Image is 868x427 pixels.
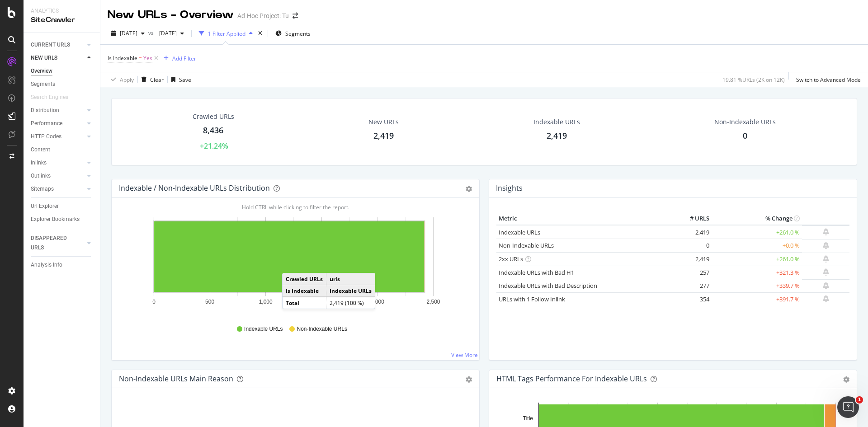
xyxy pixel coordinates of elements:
[31,40,70,50] div: CURRENT URLS
[152,299,156,305] text: 0
[108,72,134,87] button: Apply
[120,76,134,84] div: Apply
[195,26,256,41] button: 1 Filter Applied
[466,186,472,192] div: gear
[793,72,861,87] button: Switch to Advanced Mode
[31,93,68,102] div: Search Engines
[823,228,829,235] div: bell-plus
[712,239,802,253] td: +0.0 %
[31,80,94,89] a: Segments
[712,225,802,239] td: +261.0 %
[31,53,85,63] a: NEW URLS
[244,325,283,333] span: Indexable URLs
[285,30,311,38] span: Segments
[31,66,52,76] div: Overview
[368,117,399,127] div: New URLs
[297,325,347,333] span: Non-Indexable URLs
[108,26,148,41] button: [DATE]
[256,29,264,38] div: times
[675,279,712,293] td: 277
[326,285,375,297] td: Indexable URLs
[712,279,802,293] td: +339.7 %
[31,215,80,224] div: Explorer Bookmarks
[31,132,85,141] a: HTTP Codes
[31,202,59,211] div: Url Explorer
[675,266,712,279] td: 257
[714,117,776,127] div: Non-Indexable URLs
[160,53,196,64] button: Add Filter
[119,183,270,192] div: Indexable / Non-Indexable URLs Distribution
[31,40,85,50] a: CURRENT URLS
[712,212,802,225] th: % Change
[259,299,273,305] text: 1,000
[823,242,829,249] div: bell-plus
[272,26,314,41] button: Segments
[712,253,802,266] td: +261.0 %
[119,212,469,317] svg: A chart.
[31,7,93,15] div: Analytics
[533,117,580,127] div: Indexable URLs
[371,299,384,305] text: 2,000
[675,212,712,225] th: # URLS
[496,182,523,194] h4: Insights
[31,202,94,211] a: Url Explorer
[31,53,57,63] div: NEW URLS
[499,228,540,236] a: Indexable URLs
[743,130,747,142] div: 0
[31,234,85,253] a: DISAPPEARED URLS
[823,282,829,289] div: bell-plus
[138,72,164,87] button: Clear
[466,376,472,383] div: gear
[823,255,829,263] div: bell-plus
[283,273,326,285] td: Crawled URLs
[499,241,554,249] a: Non-Indexable URLs
[200,141,228,151] div: +21.24%
[31,145,50,155] div: Content
[675,225,712,239] td: 2,419
[31,119,85,128] a: Performance
[31,15,93,25] div: SiteCrawler
[31,260,62,270] div: Analysis Info
[31,260,94,270] a: Analysis Info
[499,282,597,290] a: Indexable URLs with Bad Description
[326,297,375,309] td: 2,419 (100 %)
[31,106,59,115] div: Distribution
[496,374,647,383] div: HTML Tags Performance for Indexable URLs
[148,29,156,37] span: vs
[143,52,152,65] span: Yes
[31,93,77,102] a: Search Engines
[856,396,863,404] span: 1
[292,13,298,19] div: arrow-right-arrow-left
[426,299,440,305] text: 2,500
[326,273,375,285] td: urls
[843,376,849,383] div: gear
[451,351,478,359] a: View More
[373,130,394,142] div: 2,419
[120,29,137,37] span: 2025 Oct. 1st
[523,415,533,422] text: Title
[796,76,861,84] div: Switch to Advanced Mode
[31,234,76,253] div: DISAPPEARED URLS
[119,374,233,383] div: Non-Indexable URLs Main Reason
[675,239,712,253] td: 0
[837,396,859,418] iframe: Intercom live chat
[499,268,574,277] a: Indexable URLs with Bad H1
[31,80,55,89] div: Segments
[31,184,85,194] a: Sitemaps
[722,76,785,84] div: 19.81 % URLs ( 2K on 12K )
[499,255,523,263] a: 2xx URLs
[823,295,829,302] div: bell-plus
[205,299,214,305] text: 500
[203,125,223,136] div: 8,436
[150,76,164,84] div: Clear
[168,72,191,87] button: Save
[31,171,51,181] div: Outlinks
[31,171,85,181] a: Outlinks
[675,292,712,306] td: 354
[31,158,47,168] div: Inlinks
[31,158,85,168] a: Inlinks
[237,11,289,20] div: Ad-Hoc Project: Tu
[31,215,94,224] a: Explorer Bookmarks
[283,297,326,309] td: Total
